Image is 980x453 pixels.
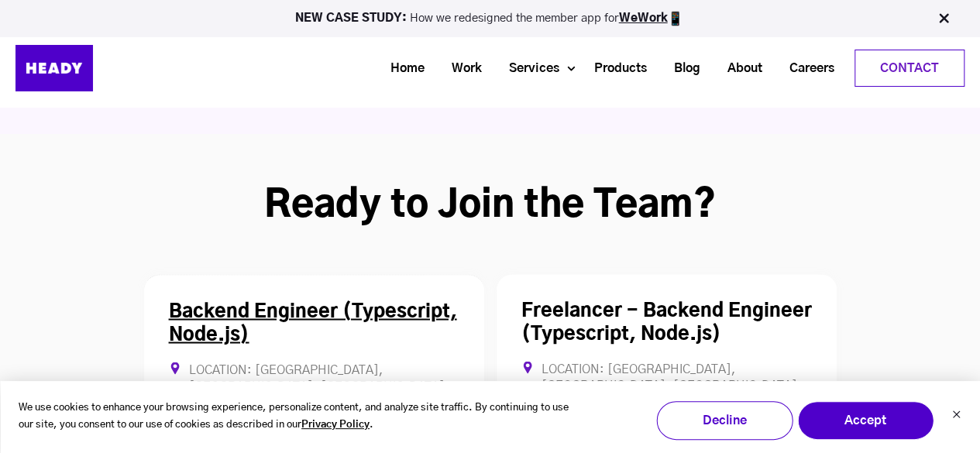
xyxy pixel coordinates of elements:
[951,408,961,424] button: Dismiss cookie banner
[169,362,459,394] div: Location: [GEOGRAPHIC_DATA], [GEOGRAPHIC_DATA], [GEOGRAPHIC_DATA]
[797,401,934,440] button: Accept
[432,54,490,83] a: Work
[619,12,668,24] a: WeWork
[770,54,842,83] a: Careers
[169,302,457,344] a: Backend Engineer (Typescript, Node.js)
[490,54,567,83] a: Services
[521,301,812,343] a: Freelancer - Backend Engineer (Typescript, Node.js)
[15,45,93,91] img: Heady_Logo_Web-01 (1)
[521,361,812,393] div: Location: [GEOGRAPHIC_DATA], [GEOGRAPHIC_DATA], [GEOGRAPHIC_DATA]
[656,401,793,440] button: Decline
[655,54,708,83] a: Blog
[132,50,965,87] div: Navigation Menu
[575,54,655,83] a: Products
[301,417,370,434] a: Privacy Policy
[708,54,770,83] a: About
[936,11,951,26] img: Close Bar
[371,54,432,83] a: Home
[19,400,569,435] p: We use cookies to enhance your browsing experience, personalize content, and analyze site traffic...
[264,187,716,225] strong: Ready to Join the Team?
[668,11,683,26] img: app emoji
[295,12,410,24] strong: NEW CASE STUDY:
[7,11,973,26] p: How we redesigned the member app for
[855,50,964,86] a: Contact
